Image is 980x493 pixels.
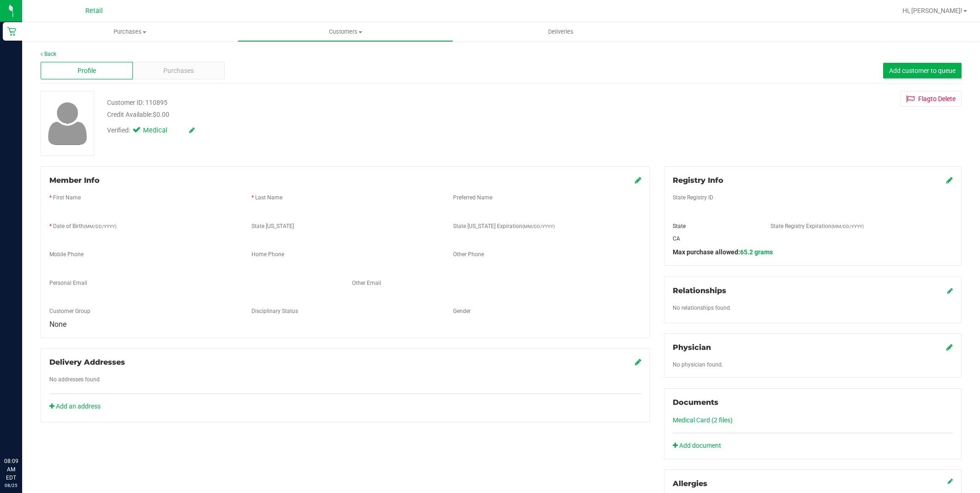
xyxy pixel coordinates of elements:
label: Personal Email [49,279,87,287]
label: State [US_STATE] [251,222,294,230]
span: Add customer to queue [889,67,956,74]
span: Purchases [22,28,238,36]
span: Registry Info [673,176,723,185]
span: (MM/DD/YYYY) [84,224,116,229]
span: Physician [673,343,711,352]
label: First Name [53,193,81,202]
inline-svg: Retail [7,27,16,36]
p: 08:09 AM EDT [4,457,18,482]
a: Add document [673,441,726,451]
label: Customer Group [49,307,90,315]
label: Preferred Name [453,193,492,202]
span: (MM/DD/YYYY) [522,224,555,229]
label: Gender [453,307,471,315]
div: Verified: [107,126,195,136]
span: Delivery Addresses [49,358,125,367]
span: Purchases [163,66,194,76]
button: Add customer to queue [883,63,962,78]
span: Hi, [PERSON_NAME]! [902,7,962,14]
span: Deliveries [536,28,586,36]
label: Other Phone [453,250,484,259]
label: State Registry ID [673,193,713,202]
span: Relationships [673,286,726,295]
div: Customer ID: 110895 [107,98,167,108]
label: State [US_STATE] Expiration [453,222,555,230]
span: Customers [238,28,453,36]
span: No physician found. [673,361,723,368]
a: Add an address [49,403,101,410]
button: Flagto Delete [900,91,962,107]
span: $0.00 [153,111,169,118]
div: Credit Available: [107,110,561,120]
span: (MM/DD/YYYY) [831,224,864,229]
label: Mobile Phone [49,250,84,259]
a: Purchases [22,22,238,42]
img: user-icon.png [43,100,92,147]
span: Profile [78,66,96,76]
a: Medical Card (2 files) [673,416,733,424]
span: Documents [673,398,718,407]
label: Disciplinary Status [251,307,298,315]
label: State Registry Expiration [771,222,864,230]
a: Customers [238,22,453,42]
label: Date of Birth [53,222,116,230]
span: Member Info [49,176,100,185]
a: Deliveries [453,22,669,42]
label: Last Name [255,193,282,202]
span: Max purchase allowed: [673,248,773,256]
a: Back [41,51,56,57]
p: 08/25 [4,482,18,489]
span: Allergies [673,479,707,488]
span: Medical [143,126,180,136]
span: None [49,320,66,329]
iframe: Resource center [9,419,37,447]
div: CA [666,234,764,243]
span: 65.2 grams [740,248,773,256]
label: No relationships found. [673,304,731,312]
label: No addresses found [49,375,100,384]
label: Home Phone [251,250,284,259]
label: Other Email [352,279,381,287]
span: Retail [85,7,103,15]
div: State [666,222,764,230]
